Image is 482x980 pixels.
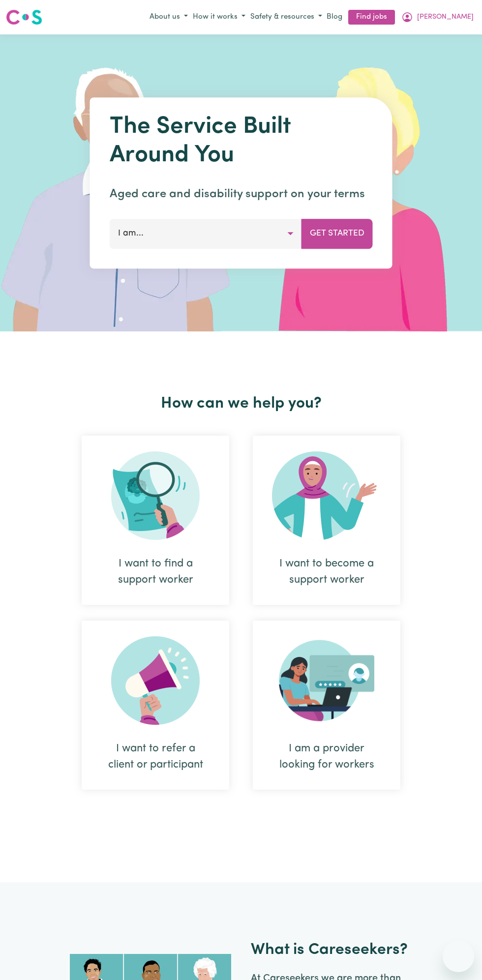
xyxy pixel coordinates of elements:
[110,219,302,248] button: I am...
[279,636,374,725] img: Provider
[190,9,248,26] button: How it works
[6,8,42,26] img: Careseekers logo
[251,941,408,959] h2: What is Careseekers?
[348,10,395,25] a: Find jobs
[399,9,476,26] button: My Account
[253,436,400,605] div: I want to become a support worker
[253,621,400,790] div: I am a provider looking for workers
[105,556,206,588] div: I want to find a support worker
[276,556,377,588] div: I want to become a support worker
[111,451,200,540] img: Search
[301,219,373,248] button: Get Started
[82,436,229,605] div: I want to find a support worker
[6,6,42,29] a: Careseekers logo
[325,10,344,25] a: Blog
[443,941,474,972] iframe: Button to launch messaging window
[110,113,373,170] h1: The Service Built Around You
[272,451,381,540] img: Become Worker
[276,741,377,773] div: I am a provider looking for workers
[248,9,325,26] button: Safety & resources
[110,185,373,203] p: Aged care and disability support on your terms
[70,394,412,413] h2: How can we help you?
[147,9,190,26] button: About us
[105,741,206,773] div: I want to refer a client or participant
[82,621,229,790] div: I want to refer a client or participant
[417,12,474,23] span: [PERSON_NAME]
[111,636,200,725] img: Refer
